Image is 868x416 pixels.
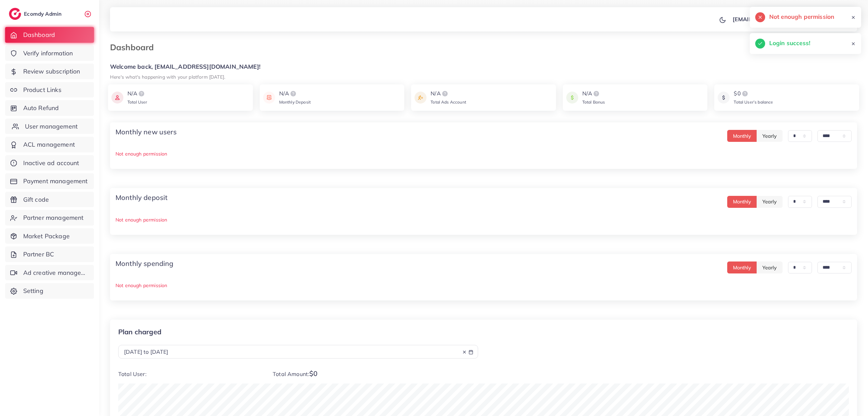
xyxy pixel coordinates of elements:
button: Monthly [727,261,757,273]
p: [EMAIL_ADDRESS][DOMAIN_NAME] [733,15,831,23]
a: Payment management [5,173,94,189]
img: logo [592,90,600,98]
a: Ad creative management [5,265,94,281]
img: icon payment [263,90,275,106]
a: Review subscription [5,64,94,79]
div: $0 [734,90,773,98]
a: Gift code [5,192,94,207]
span: Ad creative management [23,268,89,277]
span: Inactive ad account [23,159,79,167]
a: Inactive ad account [5,155,94,171]
span: Verify information [23,49,73,58]
p: Not enough permission [116,216,852,224]
div: N/A [279,90,311,98]
a: Auto Refund [5,100,94,116]
span: User management [25,122,78,131]
p: Plan charged [118,328,478,336]
div: N/A [127,90,147,98]
h4: Monthly new users [116,128,177,136]
a: Partner BC [5,246,94,262]
span: Total User [127,99,147,105]
span: [DATE] to [DATE] [124,348,168,355]
span: Total User’s balance [734,99,773,105]
button: Yearly [757,130,783,142]
span: Partner management [23,213,84,222]
button: Yearly [757,196,783,208]
a: logoEcomdy Admin [9,8,63,20]
img: icon payment [111,90,123,106]
p: Not enough permission [116,281,852,290]
span: Total Ads Account [431,99,466,105]
h5: Login success! [769,39,810,48]
h3: Dashboard [110,42,159,52]
span: Setting [23,286,43,295]
div: N/A [431,90,466,98]
img: icon payment [718,90,730,106]
span: Auto Refund [23,104,59,112]
a: Product Links [5,82,94,98]
a: Partner management [5,210,94,226]
a: ACL management [5,137,94,152]
span: Partner BC [23,250,54,259]
span: Market Package [23,232,70,241]
button: Yearly [757,261,783,273]
span: Dashboard [23,30,55,39]
span: Gift code [23,195,49,204]
button: Monthly [727,130,757,142]
img: logo [9,8,21,20]
span: ACL management [23,140,75,149]
h5: Not enough permission [769,12,834,21]
img: icon payment [566,90,578,106]
img: logo [441,90,449,98]
h4: Monthly deposit [116,193,167,202]
a: User management [5,119,94,134]
h5: Welcome back, [EMAIL_ADDRESS][DOMAIN_NAME]! [110,63,857,70]
small: Here's what's happening with your platform [DATE]. [110,74,225,80]
span: $0 [309,369,317,378]
p: Total Amount: [273,370,478,378]
a: Dashboard [5,27,94,43]
img: logo [741,90,749,98]
span: Product Links [23,85,62,94]
span: Payment management [23,177,88,186]
p: Not enough permission [116,150,852,158]
button: Monthly [727,196,757,208]
a: Verify information [5,45,94,61]
img: logo [289,90,297,98]
h2: Ecomdy Admin [24,11,63,17]
div: N/A [582,90,605,98]
a: Market Package [5,228,94,244]
a: [EMAIL_ADDRESS][DOMAIN_NAME]avatar [729,12,852,26]
span: Review subscription [23,67,80,76]
img: logo [137,90,146,98]
p: Total User: [118,370,262,378]
h4: Monthly spending [116,259,174,268]
span: Monthly Deposit [279,99,311,105]
a: Setting [5,283,94,299]
span: Total Bonus [582,99,605,105]
img: icon payment [415,90,426,106]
